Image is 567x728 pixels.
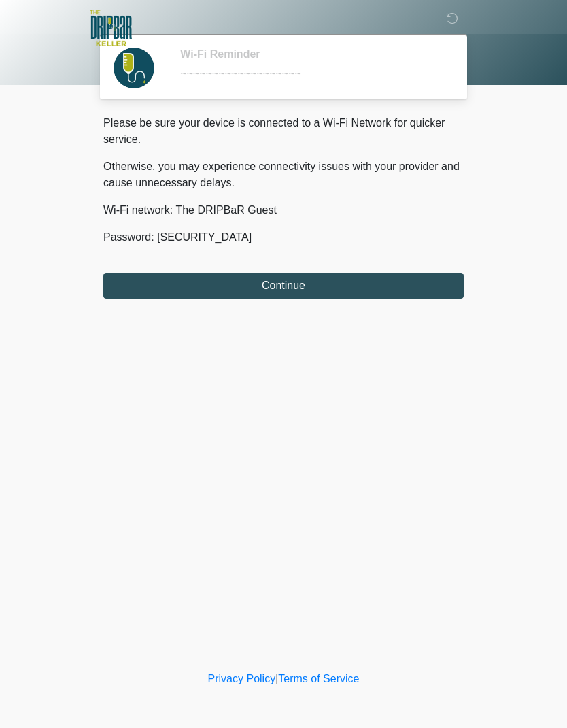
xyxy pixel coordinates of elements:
[103,115,464,148] p: Please be sure your device is connected to a Wi-Fi Network for quicker service.
[103,159,464,191] p: Otherwise, you may experience connectivity issues with your provider and cause unnecessary delays.
[278,673,359,684] a: Terms of Service
[114,48,154,88] img: Agent Avatar
[90,10,132,46] img: The DRIPBaR - Keller Logo
[180,66,443,82] div: ~~~~~~~~~~~~~~~~~~~
[103,229,464,246] p: Password: [SECURITY_DATA]
[103,273,464,299] button: Continue
[208,673,276,684] a: Privacy Policy
[103,202,464,218] p: Wi-Fi network: The DRIPBaR Guest
[275,673,278,684] a: |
